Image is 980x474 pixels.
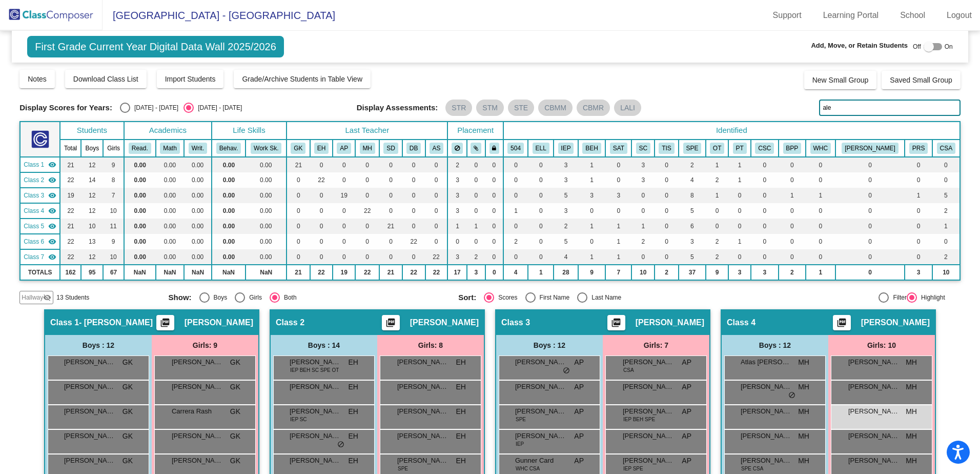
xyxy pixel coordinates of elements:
[765,7,810,24] a: Support
[60,234,81,249] td: 22
[485,203,503,219] td: 0
[310,188,333,203] td: 0
[779,188,806,203] td: 1
[287,219,310,234] td: 0
[355,140,379,157] th: Michelle Hall
[425,157,448,172] td: 0
[28,75,47,83] span: Notes
[425,172,448,188] td: 0
[184,157,211,172] td: 0.00
[156,219,185,234] td: 0.00
[631,140,655,157] th: Self-contained classroom
[445,100,472,116] mat-chip: STR
[447,219,466,234] td: 1
[755,143,774,154] button: CSC
[20,172,60,188] td: Eden Hertig - No Class Name
[310,140,333,157] th: Eden Hertig
[379,140,402,157] th: Sarah Drylie
[467,157,485,172] td: 0
[932,219,960,234] td: 1
[156,234,185,249] td: 0.00
[605,157,631,172] td: 0
[447,188,466,203] td: 3
[425,188,448,203] td: 0
[212,188,246,203] td: 0.00
[184,172,211,188] td: 0.00
[605,172,631,188] td: 0
[679,188,706,203] td: 8
[610,318,622,332] mat-icon: picture_as_pdf
[507,143,524,154] button: 504
[605,140,631,157] th: Referred to SAT
[20,203,60,219] td: Michelle Hall - No Class Name
[467,219,485,234] td: 1
[124,157,156,172] td: 0.00
[379,157,402,172] td: 0
[842,143,898,154] button: [PERSON_NAME]
[605,188,631,203] td: 3
[706,219,729,234] td: 0
[905,172,932,188] td: 0
[103,188,124,203] td: 7
[124,219,156,234] td: 0.00
[728,219,750,234] td: 0
[355,188,379,203] td: 0
[679,157,706,172] td: 2
[679,203,706,219] td: 5
[528,203,554,219] td: 0
[932,172,960,188] td: 0
[402,203,425,219] td: 0
[48,222,56,230] mat-icon: visibility
[159,318,171,332] mat-icon: picture_as_pdf
[357,103,438,112] span: Display Assessments:
[103,234,124,249] td: 9
[48,161,56,169] mat-icon: visibility
[938,7,980,24] a: Logout
[103,172,124,188] td: 8
[467,140,485,157] th: Keep with students
[242,75,362,83] span: Grade/Archive Students in Table View
[165,75,216,83] span: Import Students
[578,172,606,188] td: 1
[631,157,655,172] td: 3
[48,207,56,215] mat-icon: visibility
[103,140,124,157] th: Girls
[811,41,908,51] span: Add, Move, or Retain Students
[636,143,650,154] button: SC
[216,143,241,154] button: Behav.
[835,172,905,188] td: 0
[554,172,578,188] td: 3
[882,71,960,89] button: Saved Small Group
[24,222,44,231] span: Class 5
[120,103,242,113] mat-radio-group: Select an option
[287,140,310,157] th: Gabriella Kosegi
[251,143,281,154] button: Work Sk.
[81,157,103,172] td: 12
[130,103,178,112] div: [DATE] - [DATE]
[503,122,960,140] th: Identified
[728,157,750,172] td: 1
[246,203,287,219] td: 0.00
[156,315,174,330] button: Print Students Details
[189,143,207,154] button: Writ.
[20,234,60,249] td: Danielle Bartley - No Class Name
[402,172,425,188] td: 0
[402,157,425,172] td: 0
[710,143,724,154] button: OT
[932,140,960,157] th: Counseling with Sarah
[157,70,224,88] button: Import Students
[728,203,750,219] td: 0
[728,172,750,188] td: 1
[679,219,706,234] td: 6
[706,172,729,188] td: 2
[578,188,606,203] td: 3
[81,172,103,188] td: 14
[333,203,355,219] td: 0
[538,100,573,116] mat-chip: CBMM
[485,172,503,188] td: 0
[503,157,528,172] td: 0
[287,203,310,219] td: 0
[582,143,601,154] button: BEH
[355,172,379,188] td: 0
[156,172,185,188] td: 0.00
